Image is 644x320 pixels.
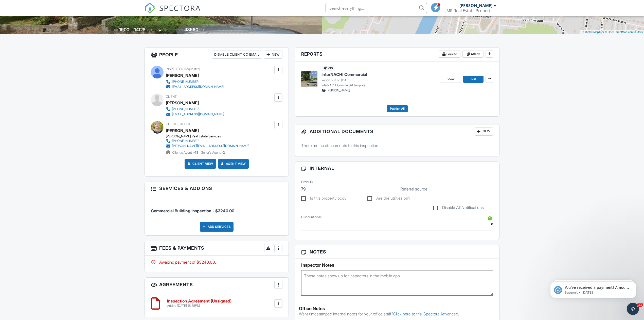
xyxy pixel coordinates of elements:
span: (requested) [184,67,201,71]
h3: People [145,47,289,62]
div: Disable Client CC Email [212,51,262,59]
iframe: Intercom live chat [627,303,639,315]
div: [PHONE_NUMBER] [172,107,200,111]
span: sq.ft. [199,28,205,32]
iframe: Intercom notifications message [543,271,644,306]
span: Client [166,95,177,99]
span: Commercial Building Inspection - $3240.00 [151,208,234,213]
img: The Best Home Inspection Software - Spectora [145,3,156,14]
span: Lot Size [173,28,184,32]
a: © MapTiler [591,30,604,34]
span: slab [163,28,168,32]
a: Click here to trial Spectora Advanced. [393,311,459,316]
div: [PERSON_NAME] [166,99,199,107]
li: Manual fee: Commercial Building Inspection [151,199,282,218]
div: [PHONE_NUMBER] [172,139,200,143]
a: [PHONE_NUMBER] [166,79,224,84]
div: 1900 [119,27,129,32]
h3: Services & Add ons [145,182,289,195]
a: [PHONE_NUMBER] [166,138,249,143]
h5: Inspector Notes [301,263,493,268]
div: Awaiting payment of $3240.00. [151,259,282,265]
span: sq. ft. [146,28,153,32]
h3: Agreements [145,278,289,292]
a: [EMAIL_ADDRESS][DOMAIN_NAME] [166,112,224,117]
h3: Internal [295,162,499,175]
div: [PERSON_NAME] [166,72,199,79]
a: [PERSON_NAME][EMAIL_ADDRESS][DOMAIN_NAME] [166,143,249,149]
a: Agent View [220,161,246,166]
span: Inspector [166,67,183,71]
span: Built [113,28,118,32]
label: Disable All Notifications [433,205,484,212]
p: There are no attachments to this inspection. [301,143,493,148]
a: Leaflet [581,30,590,34]
strong: 2 [223,151,225,154]
a: © OpenStreetMap contributors [605,30,643,34]
p: Want timestamped internal notes for your office staff? [299,311,495,317]
span: 11 [637,303,643,307]
h3: Notes [295,245,499,259]
div: Office Notes [299,306,495,311]
a: [PERSON_NAME] [166,127,199,134]
label: Discount code [301,215,322,219]
h3: Additional Documents [295,124,499,139]
label: Are the utilities on? [367,196,410,202]
div: Add Services [200,222,234,232]
label: Order ID [301,180,313,184]
div: [PERSON_NAME][EMAIL_ADDRESS][DOMAIN_NAME] [172,144,249,148]
a: Client View [186,161,213,166]
span: Client's Agent - [172,151,199,154]
label: Is this property occupied? [301,196,350,202]
div: New [475,127,493,136]
div: 43560 [184,27,198,32]
span: SPECTORA [159,3,201,13]
strong: 43 [194,151,198,154]
a: Inspection Agreement (Unsigned) Added [DATE] 18:38PM [167,299,231,308]
a: [PHONE_NUMBER] [166,107,224,112]
a: [EMAIL_ADDRESS][DOMAIN_NAME] [166,84,224,89]
a: SPECTORA [145,7,201,18]
span: Client's Agent [166,122,191,126]
div: [PERSON_NAME] [459,3,492,8]
div: [EMAIL_ADDRESS][DOMAIN_NAME] [172,85,224,89]
h6: Inspection Agreement (Unsigned) [167,299,231,303]
div: JMR Real Estate Properties LLC [445,8,496,13]
div: New [264,51,282,59]
input: Search everything... [326,3,427,13]
div: [EMAIL_ADDRESS][DOMAIN_NAME] [172,112,224,116]
div: Added [DATE] 18:38PM [167,304,231,308]
div: | [580,30,644,34]
h3: Fees & Payments [145,241,289,255]
label: Referral source [400,186,427,192]
div: [PERSON_NAME] Real Estate Services [166,134,253,138]
div: [PHONE_NUMBER] [172,80,200,84]
div: 14128 [134,27,146,32]
span: Seller's Agent - [201,151,225,154]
